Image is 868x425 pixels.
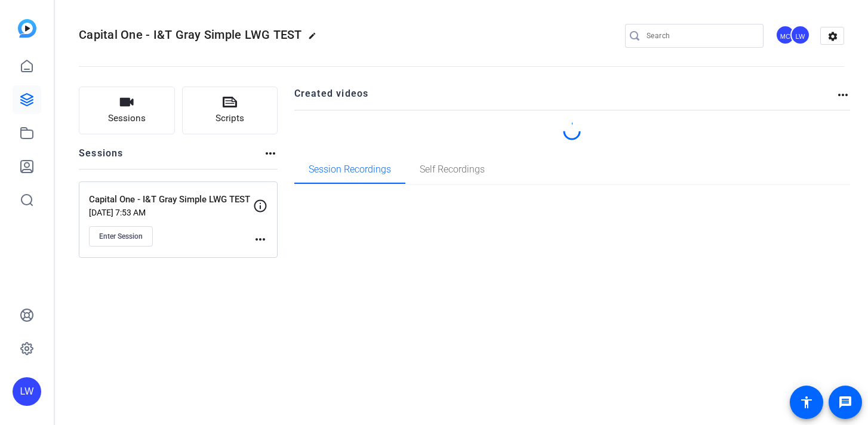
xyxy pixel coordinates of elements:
[790,25,811,46] ngx-avatar: Lauren Warner
[108,112,146,125] span: Sessions
[821,27,845,45] mat-icon: settings
[263,146,278,161] mat-icon: more_horiz
[79,27,302,42] span: Capital One - I&T Gray Simple LWG TEST
[294,87,836,110] h2: Created videos
[309,165,391,174] span: Session Recordings
[308,32,322,46] mat-icon: edit
[89,193,253,207] p: Capital One - I&T Gray Simple LWG TEST
[182,87,278,134] button: Scripts
[99,232,143,241] span: Enter Session
[253,232,267,247] mat-icon: more_horiz
[79,87,175,134] button: Sessions
[13,377,41,406] div: LW
[775,25,796,46] ngx-avatar: Michaela Cornwall
[647,29,754,43] input: Search
[775,25,795,45] div: MC
[799,395,814,409] mat-icon: accessibility
[89,226,153,247] button: Enter Session
[790,25,810,45] div: LW
[836,88,850,102] mat-icon: more_horiz
[838,395,852,409] mat-icon: message
[420,165,485,174] span: Self Recordings
[18,19,36,38] img: blue-gradient.svg
[216,112,244,125] span: Scripts
[79,146,124,169] h2: Sessions
[89,208,253,217] p: [DATE] 7:53 AM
